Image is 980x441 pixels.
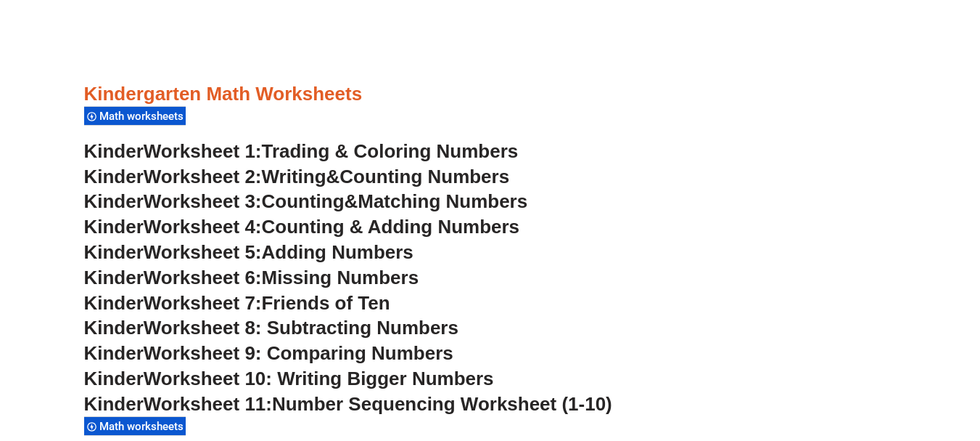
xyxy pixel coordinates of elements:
[339,166,509,187] span: Counting Numbers
[84,216,144,238] span: Kinder
[84,190,144,212] span: Kinder
[262,267,419,288] span: Missing Numbers
[84,106,186,126] div: Math worksheets
[144,393,272,415] span: Worksheet 11:
[84,267,419,288] a: KinderWorksheet 6:Missing Numbers
[144,190,262,212] span: Worksheet 3:
[84,342,453,364] a: KinderWorksheet 9: Comparing Numbers
[738,277,980,441] iframe: Chat Widget
[84,216,520,238] a: KinderWorksheet 4:Counting & Adding Numbers
[84,393,144,415] span: Kinder
[262,190,345,212] span: Counting
[262,140,519,162] span: Trading & Coloring Numbers
[358,190,527,212] span: Matching Numbers
[99,110,188,123] span: Math worksheets
[84,190,528,212] a: KinderWorksheet 3:Counting&Matching Numbers
[84,140,519,162] a: KinderWorksheet 1:Trading & Coloring Numbers
[99,420,188,433] span: Math worksheets
[144,267,262,288] span: Worksheet 6:
[144,166,262,187] span: Worksheet 2:
[144,292,262,314] span: Worksheet 7:
[84,140,144,162] span: Kinder
[262,216,520,238] span: Counting & Adding Numbers
[84,317,458,339] a: KinderWorksheet 8: Subtracting Numbers
[84,342,144,364] span: Kinder
[84,241,413,263] a: KinderWorksheet 5:Adding Numbers
[84,82,897,107] h3: Kindergarten Math Worksheets
[144,216,262,238] span: Worksheet 4:
[84,166,510,187] a: KinderWorksheet 2:Writing&Counting Numbers
[272,393,612,415] span: Number Sequencing Worksheet (1-10)
[84,317,144,339] span: Kinder
[144,317,458,339] span: Worksheet 8: Subtracting Numbers
[144,140,262,162] span: Worksheet 1:
[262,292,390,314] span: Friends of Ten
[84,166,144,187] span: Kinder
[262,166,326,187] span: Writing
[144,368,494,389] span: Worksheet 10: Writing Bigger Numbers
[84,267,144,288] span: Kinder
[84,368,494,389] a: KinderWorksheet 10: Writing Bigger Numbers
[144,342,453,364] span: Worksheet 9: Comparing Numbers
[84,241,144,263] span: Kinder
[84,368,144,389] span: Kinder
[84,416,186,436] div: Math worksheets
[84,292,144,314] span: Kinder
[84,292,390,314] a: KinderWorksheet 7:Friends of Ten
[144,241,262,263] span: Worksheet 5:
[262,241,413,263] span: Adding Numbers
